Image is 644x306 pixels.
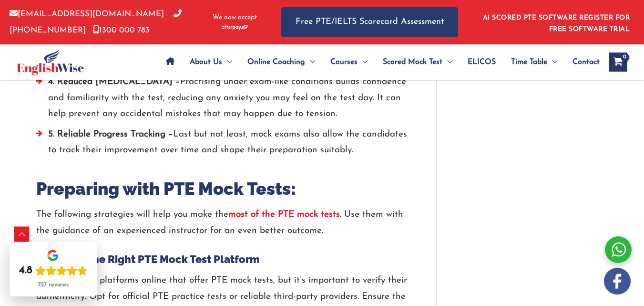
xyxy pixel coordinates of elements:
[565,45,600,79] a: Contact
[19,264,32,277] div: 4.8
[503,45,565,79] a: Time TableMenu Toggle
[17,49,84,75] img: cropped-ew-logo
[281,7,458,37] a: Free PTE/IELTS Scorecard Assessment
[468,45,496,79] span: ELICOS
[442,45,452,79] span: Menu Toggle
[511,45,547,79] span: Time Table
[375,45,460,79] a: Scored Mock TestMenu Toggle
[222,45,232,79] span: Menu Toggle
[477,7,634,38] aside: Header Widget 1
[305,45,315,79] span: Menu Toggle
[190,45,222,79] span: About Us
[228,210,340,219] a: most of the PTE mock tests
[10,10,164,18] a: [EMAIL_ADDRESS][DOMAIN_NAME]
[38,281,69,289] div: 727 reviews
[604,268,631,295] img: white-facebook.png
[36,178,408,200] h2: Preparing with PTE Mock Tests:
[572,45,600,79] span: Contact
[330,45,358,79] span: Courses
[182,45,240,79] a: About UsMenu Toggle
[158,45,600,79] nav: Site Navigation: Main Menu
[222,25,248,30] img: Afterpay-Logo
[19,264,88,277] div: Rating: 4.8 out of 5
[483,14,630,33] a: AI SCORED PTE SOFTWARE REGISTER FOR FREE SOFTWARE TRIAL
[358,45,368,79] span: Menu Toggle
[48,130,173,139] strong: 5. Reliable Progress Tracking –
[10,10,182,34] a: [PHONE_NUMBER]
[323,45,375,79] a: CoursesMenu Toggle
[36,253,408,265] h4: 1. Choose the Right PTE Mock Test Platform
[36,207,408,239] p: The following strategies will help you make the . Use them with the guidance of an experienced in...
[48,77,180,86] strong: 4. Reduced [MEDICAL_DATA] –
[36,74,408,127] li: Practising under exam-like conditions builds confidence and familiarity with the test, reducing a...
[93,26,150,34] a: 1300 000 783
[240,45,323,79] a: Online CoachingMenu Toggle
[609,53,627,72] a: View Shopping Cart, empty
[36,127,408,163] li: Last but not least, mock exams also allow the candidates to track their improvement over time and...
[213,13,257,22] span: We now accept
[247,45,305,79] span: Online Coaching
[460,45,503,79] a: ELICOS
[383,45,442,79] span: Scored Mock Test
[547,45,557,79] span: Menu Toggle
